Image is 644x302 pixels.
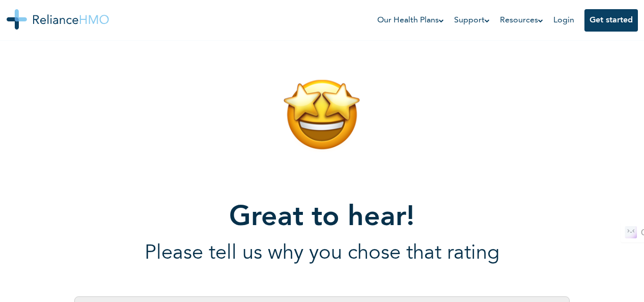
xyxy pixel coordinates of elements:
a: Our Health Plans [377,14,444,26]
p: Please tell us why you chose that rating [145,241,499,266]
button: Get started [584,9,638,32]
a: Login [553,16,574,24]
a: Support [454,14,490,26]
a: Resources [500,14,543,26]
h1: Great to hear! [145,201,499,235]
img: review icon [284,77,360,155]
img: Reliance HMO's Logo [7,9,109,30]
